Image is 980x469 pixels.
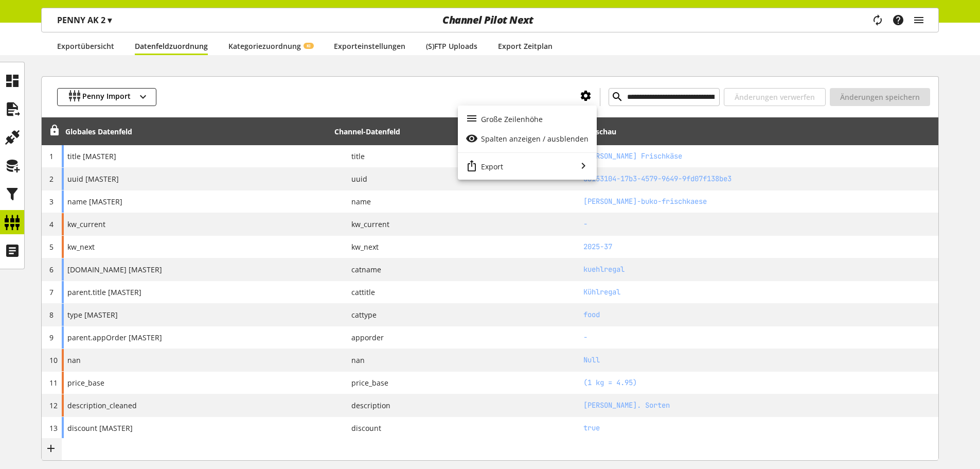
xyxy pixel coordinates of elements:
[343,151,365,162] span: title
[830,88,930,106] button: Änderungen speichern
[49,423,58,433] span: 13
[583,219,935,230] h2: -
[583,173,935,184] h2: db153104-17b3-4579-9649-9fd07f138be3
[735,92,815,102] span: Änderungen verwerfen
[67,219,105,230] span: kw_current
[67,423,133,433] span: discount [MASTER]
[49,219,54,229] span: 4
[67,355,81,366] span: nan
[343,309,377,320] span: cattype
[108,14,112,26] span: ▾
[343,355,365,366] span: nan
[49,378,58,388] span: 11
[135,41,208,51] a: Datenfeldzuordnung
[583,264,935,275] h2: kuehlregal
[343,332,384,343] span: apporder
[49,197,54,206] span: 3
[49,151,54,161] span: 1
[343,219,389,230] span: kw_current
[57,14,112,26] p: PENNY AK 2
[228,41,313,51] a: KategoriezuordnungKI
[307,43,311,49] span: KI
[67,264,162,275] span: [DOMAIN_NAME] [MASTER]
[343,196,371,207] span: name
[583,355,935,366] h2: Null
[343,377,388,388] span: price_base
[583,241,935,252] h2: 2025-37
[67,309,118,320] span: type [MASTER]
[49,401,58,410] span: 12
[481,133,589,144] span: Spalten anzeigen / ausblenden
[67,173,119,184] span: uuid [MASTER]
[343,287,375,298] span: cattitle
[67,332,162,343] span: parent.appOrder [MASTER]
[343,400,390,411] span: description
[67,400,137,411] span: description_cleaned
[82,91,131,103] span: Penny Import
[583,309,935,320] h2: food
[724,88,826,106] button: Änderungen verwerfen
[65,126,132,137] div: Globales Datenfeld
[67,377,104,388] span: price_base
[481,114,543,125] span: Große Zeilenhöhe
[67,151,116,162] span: title [MASTER]
[49,310,54,320] span: 8
[583,332,935,343] h2: -
[343,264,381,275] span: catname
[583,377,935,388] h2: (1 kg = 4.95)
[498,41,553,51] a: Export Zeitplan
[343,173,367,184] span: uuid
[840,92,920,102] span: Änderungen speichern
[67,287,141,298] span: parent.title [MASTER]
[481,161,503,172] span: Export
[45,125,60,138] div: Entsperren, um Zeilen neu anzuordnen
[583,126,616,137] div: Vorschau
[49,125,60,136] span: Entsperren, um Zeilen neu anzuordnen
[49,333,54,342] span: 9
[334,126,400,137] div: Channel-Datenfeld
[583,287,935,298] h2: Kühlregal
[57,41,114,51] a: Exportübersicht
[583,196,935,207] h2: arla-buko-frischkaese
[49,242,54,252] span: 5
[343,241,379,252] span: kw_next
[49,265,54,274] span: 6
[57,88,156,106] button: Penny Import
[583,151,935,162] h2: ARLA BUKO Frischkäse
[49,174,54,184] span: 2
[49,287,54,297] span: 7
[67,196,122,207] span: name [MASTER]
[583,400,935,411] h2: Versch. Sorten
[583,423,935,433] h2: true
[41,8,939,32] nav: main navigation
[426,41,477,51] a: (S)FTP Uploads
[67,241,95,252] span: kw_next
[334,41,405,51] a: Exporteinstellungen
[49,355,58,365] span: 10
[343,423,381,433] span: discount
